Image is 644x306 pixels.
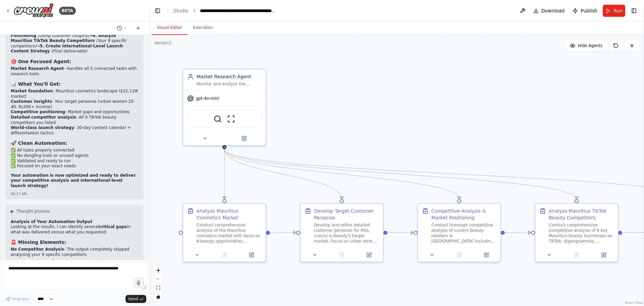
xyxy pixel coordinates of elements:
[11,28,116,38] strong: 3. Competitive Analysis & Market Positioning
[314,222,379,244] div: Develop and refine detailed customer personas for MGL Luxury & Beauty's target market. Focus on u...
[11,239,66,245] strong: 🚨 Missing Elements:
[154,292,163,301] button: toggle interactivity
[154,40,172,46] div: Version 1
[11,110,138,115] li: - Market gaps and opportunities
[11,153,138,159] li: ✅ No dangling tools or unused agents
[11,89,53,93] strong: Market foundation
[11,247,64,252] strong: No Competitor Analysis
[13,3,54,18] img: Logo
[505,229,531,236] g: Edge from a73d685a-8dd3-414b-b0fd-e5cdb2526dc9 to c4285c06-d5fe-40d2-89e4-91a1819e324f
[11,44,123,54] strong: 5. Create International-Level Launch Content Strategy
[357,251,380,259] button: Open in side panel
[11,38,126,48] em: (Your 9 specific competitors)
[475,251,498,259] button: Open in side panel
[578,43,602,48] span: Hide Agents
[197,73,262,80] div: Market Research Agent
[153,6,162,15] button: Hide left sidebar
[11,89,138,99] li: - Mauritius cosmetics landscape ($22.11M market)
[133,24,144,32] button: Start a new chat
[154,275,163,283] button: zoom out
[11,224,138,235] p: Looking at the results, I can identify several in what was delivered versus what you requested:
[11,259,138,269] li: @gangnamisle, @adilsons_beauty, @amirahskincare, @[DOMAIN_NAME], etc.
[11,125,74,130] strong: World-class launch strategy
[182,69,266,146] div: Market Research AgentMonitor and analyze the Mauritius/Indian Ocean cosmetics market, specificall...
[592,251,615,259] button: Open in side panel
[535,203,619,262] div: Analyze Mauritius TikTok Beauty CompetitorsConduct comprehensive competitive analysis of 9 key Ma...
[11,219,92,224] strong: Analysis of Your Automation Output
[11,66,64,71] strong: Market Research Agent
[197,222,262,244] div: Conduct comprehensive analysis of the Mauritius cosmetics market with focus on K-beauty opportuni...
[549,222,614,244] div: Conduct comprehensive competitive analysis of 9 key Mauritius beauty businesses on TikTok: @gangn...
[314,208,379,221] div: Develop Target Customer Personas
[613,7,623,14] span: Run
[11,66,138,77] li: - Handles all 5 connected tasks with research tools
[11,247,138,257] p: - The output completely skipped analyzing your 9 specific competitors:
[11,173,136,188] strong: Your automation is now optimized and ready to deliver your competitive analysis and international...
[11,110,65,114] strong: Competitive positioning
[328,251,356,259] button: No output available
[227,115,235,123] img: ScrapeWebsiteTool
[182,203,266,262] div: Analyze Mauritius Cosmetics MarketConduct comprehensive analysis of the Mauritius cosmetics marke...
[38,33,89,38] em: (Using customer insights)
[12,296,29,302] span: Improve
[197,81,262,87] div: Monitor and analyze the Mauritius/Indian Ocean cosmetics market, specifically focusing on K-beaut...
[566,40,606,51] button: Hide Agents
[197,208,262,221] div: Analyze Mauritius Cosmetics Market
[11,81,61,87] strong: 📊 What You'll Get:
[11,164,138,169] li: ✅ Focused on your exact needs
[445,251,474,259] button: No output available
[196,96,219,101] span: gpt-4o-mini
[562,251,591,259] button: No output available
[11,99,138,110] li: - Your target personas (urban women 25-40, Rs20K+ income)
[541,7,565,14] span: Download
[133,278,144,288] button: Click to speak your automation idea
[625,301,643,305] a: React Flow attribution
[210,251,239,259] button: No output available
[154,283,163,292] button: fit view
[300,203,384,262] div: Develop Target Customer PersonasDevelop and refine detailed customer personas for MGL Luxury & Be...
[11,125,138,136] li: - 30-day content calendar + differentiation tactics
[221,149,345,199] g: Edge from 73fde584-2075-4e3a-88be-e965fa7ee9fb to d6a18a9a-33fb-469a-9f5d-b28aec5d0113
[154,266,163,301] div: React Flow controls
[187,21,218,35] button: Execution
[11,159,138,164] li: ✅ Validated and ready to run
[11,209,50,214] button: ▶Thought process
[570,5,600,17] button: Publish
[173,8,189,13] a: Studio
[11,115,76,120] strong: Detailed competitor analysis
[51,49,87,53] em: (Final deliverable)
[11,140,67,146] strong: 🚀 Clean Automation:
[99,224,127,229] strong: critical gaps
[387,229,414,236] g: Edge from d6a18a9a-33fb-469a-9f5d-b28aec5d0113 to a73d685a-8dd3-414b-b0fd-e5cdb2526dc9
[16,209,50,214] span: Thought process
[154,266,163,275] button: zoom in
[114,24,130,32] button: Switch to previous chat
[59,7,76,15] div: BETA
[11,191,138,196] div: 08:17 AM
[11,148,138,153] li: ✅ All tasks properly connected
[173,7,275,14] nav: breadcrumb
[531,5,568,17] button: Download
[270,229,296,236] g: Edge from ce06f3a8-6695-4253-b8c5-67a1cf56318e to d6a18a9a-33fb-469a-9f5d-b28aec5d0113
[3,295,32,303] button: Improve
[221,149,463,199] g: Edge from 73fde584-2075-4e3a-88be-e965fa7ee9fb to a73d685a-8dd3-414b-b0fd-e5cdb2526dc9
[417,203,501,262] div: Competitive Analysis & Market PositioningConduct thorough competitive analysis of current beauty ...
[240,251,263,259] button: Open in side panel
[11,115,138,125] li: - All 9 TikTok beauty competitors you listed
[11,17,138,54] p: → → → →
[128,296,138,302] span: Send
[221,149,580,199] g: Edge from 73fde584-2075-4e3a-88be-e965fa7ee9fb to c4285c06-d5fe-40d2-89e4-91a1819e324f
[11,99,52,104] strong: Customer insights
[11,59,71,64] strong: 🎯 One Focused Agent:
[125,295,146,303] button: Send
[431,208,496,221] div: Competitive Analysis & Market Positioning
[11,33,116,43] strong: 4. Analyze Mauritius TikTok Beauty Competitors
[214,115,222,123] img: SerperDevTool
[152,21,187,35] button: Visual Editor
[221,149,228,199] g: Edge from 73fde584-2075-4e3a-88be-e965fa7ee9fb to ce06f3a8-6695-4253-b8c5-67a1cf56318e
[431,222,496,244] div: Conduct thorough competitive analysis of current beauty retailers in [GEOGRAPHIC_DATA] including ...
[11,209,14,214] span: ▶
[603,5,625,17] button: Run
[549,208,614,221] div: Analyze Mauritius TikTok Beauty Competitors
[225,134,263,142] button: Open in side panel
